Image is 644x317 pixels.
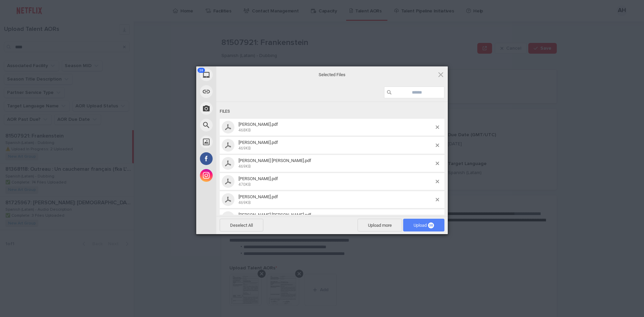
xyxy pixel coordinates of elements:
span: Upload [414,223,434,228]
span: CESAR BELTRAN MUÑIZ.pdf [236,176,436,187]
span: 469KB [238,146,251,151]
span: ALEJANDRO MONTIEL GUTIERREZ.pdf [236,140,436,151]
div: Unsplash [196,134,277,150]
span: [PERSON_NAME].pdf [238,176,278,181]
div: Files [220,105,444,118]
div: My Device [196,66,277,83]
span: DANAE REYNAUD ROMERO.pdf [236,194,436,205]
span: Click here or hit ESC to close picker [437,71,444,78]
span: ALEJANDRO LÓPEZ MALDONADO.pdf [236,122,436,133]
span: [PERSON_NAME].pdf [238,194,278,199]
span: 470KB [238,182,251,187]
span: ANDREA DANIELA OROZCO ANTUNEZ.pdf [236,158,436,169]
span: 469KB [238,164,251,169]
div: Instagram [196,167,277,184]
span: Upload more [358,219,402,231]
span: 469KB [238,200,251,205]
span: 468KB [238,128,251,133]
span: 38 [428,222,434,228]
div: Link (URL) [196,83,277,100]
span: [PERSON_NAME] [PERSON_NAME].pdf [238,158,311,163]
span: 38 [198,68,205,73]
span: Deselect All [220,219,263,231]
div: Web Search [196,117,277,134]
div: Facebook [196,150,277,167]
span: Selected Files [265,71,399,77]
span: [PERSON_NAME] [PERSON_NAME].pdf [238,212,311,217]
span: ERICK SELIM VELASCO PÉREZ.pdf [236,212,436,223]
span: [PERSON_NAME].pdf [238,140,278,145]
span: Upload [403,219,444,231]
span: [PERSON_NAME].pdf [238,122,278,127]
div: Take Photo [196,100,277,117]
